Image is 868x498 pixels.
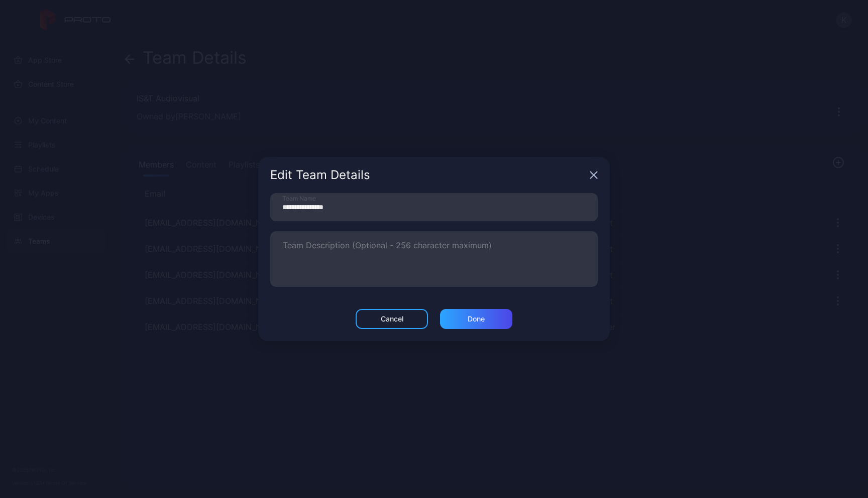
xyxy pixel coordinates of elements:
[468,315,485,323] div: Done
[356,309,428,329] button: Cancel
[381,315,403,323] div: Cancel
[270,169,586,181] div: Edit Team Details
[270,193,598,221] input: Team Name
[440,309,512,329] button: Done
[283,242,585,276] textarea: Team Description (Optional - 256 character maximum)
